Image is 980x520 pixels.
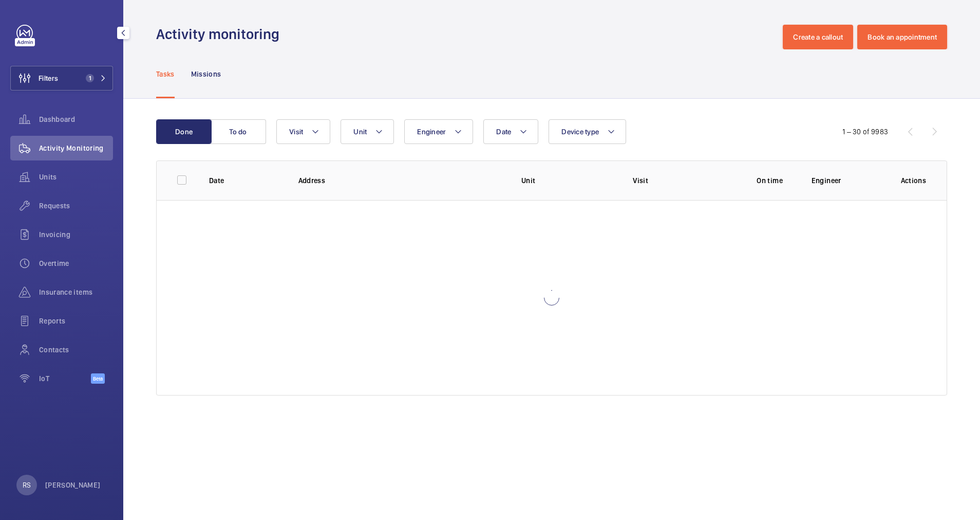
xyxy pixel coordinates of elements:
button: Visit [276,119,330,144]
p: Actions [901,175,926,186]
span: Activity Monitoring [39,143,113,153]
p: [PERSON_NAME] [45,480,101,490]
p: Visit [633,175,728,186]
span: IoT [39,373,91,384]
span: Filters [39,73,58,83]
span: Units [39,172,113,182]
button: Unit [341,119,394,144]
h1: Activity monitoring [156,25,286,44]
span: Visit [289,128,303,136]
p: Engineer [812,175,884,186]
p: Unit [521,175,616,186]
span: Invoicing [39,229,113,240]
span: Device type [561,128,599,136]
button: Done [156,119,212,144]
button: Device type [549,119,626,144]
div: 1 – 30 of 9983 [842,127,888,137]
span: Dashboard [39,114,113,124]
p: RS [23,480,31,490]
span: Engineer [417,128,446,136]
span: Date [496,128,511,136]
button: Book an appointment [857,25,947,49]
span: Contacts [39,345,113,355]
span: Reports [39,316,113,326]
p: On time [744,175,795,186]
span: Beta [91,373,105,384]
button: Date [483,119,538,144]
p: Address [298,175,505,186]
span: Insurance items [39,287,113,297]
button: Engineer [404,119,473,144]
span: Unit [353,128,367,136]
span: 1 [86,74,94,82]
p: Date [209,175,282,186]
button: To do [211,119,266,144]
p: Tasks [156,69,175,79]
button: Create a callout [783,25,853,49]
span: Requests [39,201,113,211]
button: Filters1 [10,66,113,91]
p: Missions [191,69,221,79]
span: Overtime [39,258,113,268]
